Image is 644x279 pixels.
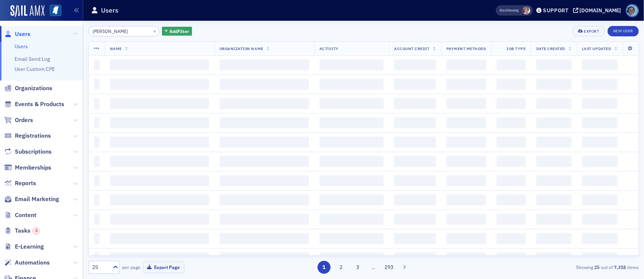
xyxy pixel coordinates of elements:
span: ‌ [94,214,100,225]
h1: Users [101,6,118,15]
span: Subscriptions [15,148,52,156]
span: Organizations [15,84,52,92]
span: ‌ [219,233,309,244]
span: ‌ [497,117,526,128]
strong: 25 [593,264,601,270]
img: SailAMX [50,5,61,16]
a: Organizations [4,84,52,92]
img: SailAMX [10,5,45,17]
span: ‌ [110,233,209,244]
span: ‌ [582,194,618,206]
span: ‌ [110,194,209,206]
span: ‌ [582,175,618,186]
span: E-Learning [15,243,44,251]
span: ‌ [219,214,309,225]
span: Name [110,46,122,51]
span: ‌ [497,175,526,186]
button: [DOMAIN_NAME] [573,8,624,13]
span: ‌ [219,175,309,186]
span: ‌ [110,117,209,128]
span: ‌ [582,79,618,90]
span: ‌ [219,98,309,109]
span: ‌ [446,137,486,148]
span: ‌ [319,156,384,167]
span: ‌ [446,98,486,109]
span: ‌ [110,137,209,148]
span: ‌ [497,79,526,90]
a: View Homepage [45,5,61,17]
a: User Custom CPE [14,66,55,72]
button: 3 [351,261,364,274]
span: ‌ [394,98,436,109]
span: ‌ [319,117,384,128]
span: ‌ [94,98,100,109]
span: Lydia Carlisle [523,7,530,14]
a: Users [14,43,28,50]
span: ‌ [110,59,209,70]
span: ‌ [94,59,100,70]
span: ‌ [319,214,384,225]
a: New User [608,26,639,36]
span: ‌ [582,252,618,263]
span: ‌ [446,117,486,128]
span: ‌ [319,194,384,206]
button: Export Page [143,262,184,273]
span: ‌ [94,252,100,263]
span: Registrations [15,132,51,140]
span: Memberships [15,164,51,172]
span: ‌ [94,156,100,167]
span: ‌ [319,233,384,244]
span: ‌ [319,98,384,109]
span: ‌ [446,233,486,244]
span: Organization Name [219,46,263,51]
span: ‌ [110,214,209,225]
span: Date Created [536,46,565,51]
a: Email Marketing [4,195,59,203]
span: ‌ [582,117,618,128]
span: Events & Products [15,100,64,108]
span: ‌ [582,137,618,148]
span: ‌ [94,79,100,90]
span: Profile [626,4,639,17]
div: Showing out of items [461,264,639,270]
span: Viewing [500,8,519,13]
span: ‌ [219,252,309,263]
label: per page [122,264,140,270]
span: ‌ [497,214,526,225]
span: ‌ [394,194,436,206]
button: × [152,27,158,34]
span: ‌ [94,175,100,186]
span: ‌ [394,59,436,70]
span: ‌ [582,156,618,167]
span: ‌ [94,117,100,128]
a: Registrations [4,132,51,140]
span: ‌ [536,98,572,109]
span: ‌ [319,59,384,70]
span: Users [15,30,30,38]
span: ‌ [497,252,526,263]
a: Tasks3 [4,227,40,235]
span: Automations [15,259,50,267]
span: ‌ [536,59,572,70]
span: Add Filter [169,28,189,35]
span: ‌ [446,175,486,186]
span: ‌ [497,59,526,70]
span: ‌ [394,117,436,128]
span: ‌ [497,137,526,148]
a: E-Learning [4,243,44,251]
span: ‌ [536,252,572,263]
span: ‌ [446,59,486,70]
span: Payment Methods [446,46,486,51]
button: 1 [318,261,331,274]
button: 2 [334,261,347,274]
span: ‌ [110,98,209,109]
span: ‌ [446,194,486,206]
span: ‌ [582,233,618,244]
span: Job Type [507,46,526,51]
span: ‌ [536,175,572,186]
span: ‌ [110,175,209,186]
a: Events & Products [4,100,64,108]
div: 25 [92,263,108,271]
span: ‌ [394,175,436,186]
